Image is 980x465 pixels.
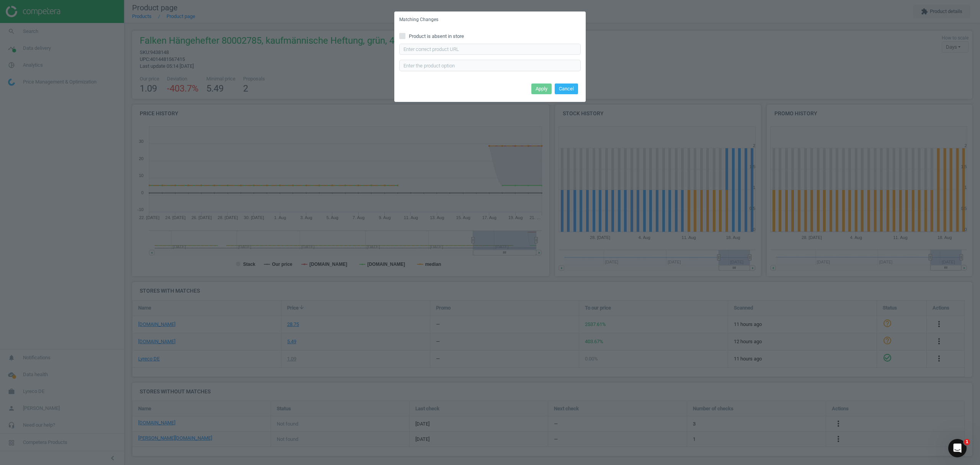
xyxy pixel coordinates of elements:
h5: Matching Changes [399,16,438,23]
input: Enter correct product URL [399,44,581,55]
span: 1 [964,439,970,445]
button: Apply [531,84,552,94]
input: Enter the product option [399,60,581,71]
iframe: Intercom live chat [948,439,967,457]
button: Cancel [555,84,578,94]
span: Product is absent in store [407,33,465,40]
